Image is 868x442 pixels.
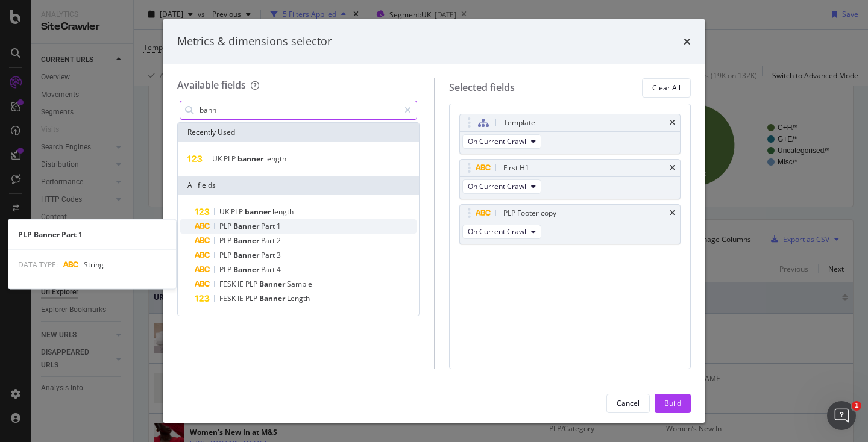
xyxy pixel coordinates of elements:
[261,250,277,260] span: Part
[219,207,231,217] span: UK
[655,394,691,413] button: Build
[287,293,310,303] span: Length
[219,235,233,246] span: PLP
[178,123,419,142] div: Recently Used
[459,204,681,244] div: PLP Footer copytimesOn Current Crawl
[462,225,541,239] button: On Current Crawl
[462,134,541,149] button: On Current Crawl
[233,250,261,260] span: Banner
[261,221,277,231] span: Part
[245,293,259,303] span: PLP
[231,207,245,217] span: PLP
[233,221,261,231] span: Banner
[219,264,233,275] span: PLP
[468,181,526,191] span: On Current Crawl
[233,235,261,246] span: Banner
[459,159,681,199] div: First H1timesOn Current Crawl
[265,154,286,164] span: length
[224,154,237,164] span: PLP
[287,279,312,289] span: Sample
[237,279,245,289] span: IE
[259,279,287,289] span: Banner
[212,154,224,164] span: UK
[617,398,640,408] div: Cancel
[503,117,535,129] div: Template
[219,221,233,231] span: PLP
[468,226,526,237] span: On Current Crawl
[664,398,681,408] div: Build
[277,235,281,246] span: 2
[259,293,287,303] span: Banner
[219,279,237,289] span: FESK
[462,179,541,194] button: On Current Crawl
[177,78,246,92] div: Available fields
[277,250,281,260] span: 3
[449,81,515,95] div: Selected fields
[198,101,399,119] input: Search by field name
[233,264,261,275] span: Banner
[178,176,419,195] div: All fields
[852,401,861,411] span: 1
[261,264,277,275] span: Part
[606,394,650,413] button: Cancel
[652,82,681,93] div: Clear All
[237,154,265,164] span: banner
[219,250,233,260] span: PLP
[670,119,675,126] div: times
[670,164,675,172] div: times
[261,235,277,246] span: Part
[468,136,526,146] span: On Current Crawl
[272,207,294,217] span: length
[642,78,691,98] button: Clear All
[670,210,675,217] div: times
[245,207,272,217] span: banner
[503,162,529,174] div: First H1
[684,34,691,49] div: times
[277,264,281,275] span: 4
[237,293,245,303] span: IE
[245,279,259,289] span: PLP
[8,229,176,240] div: PLP Banner Part 1
[459,114,681,154] div: TemplatetimesOn Current Crawl
[277,221,281,231] span: 1
[827,401,856,430] iframe: Intercom live chat
[219,293,237,303] span: FESK
[503,207,556,219] div: PLP Footer copy
[163,19,705,423] div: modal
[177,34,332,49] div: Metrics & dimensions selector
